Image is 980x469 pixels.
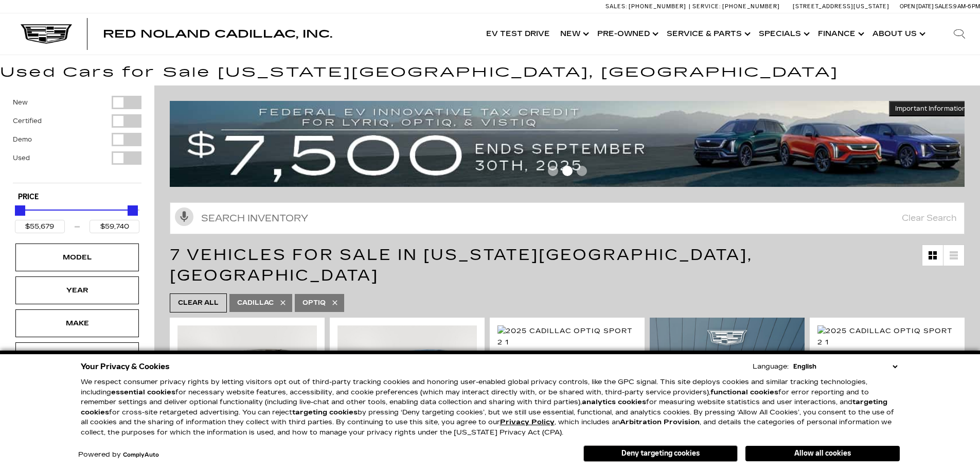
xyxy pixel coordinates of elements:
a: Sales: [PHONE_NUMBER] [605,4,689,9]
span: [PHONE_NUMBER] [722,3,780,10]
input: Maximum [90,220,139,233]
div: Maximum Price [128,205,138,216]
label: New [13,97,28,108]
strong: analytics cookies [582,398,646,406]
p: We respect consumer privacy rights by letting visitors opt out of third-party tracking cookies an... [81,377,900,438]
span: 9 AM-6 PM [953,3,980,10]
div: Powered by [78,451,159,458]
a: Specials [754,13,813,55]
a: EV Test Drive [481,13,555,55]
a: Service: [PHONE_NUMBER] [689,4,782,9]
img: 2025 Cadillac OPTIQ Sport 1 1 [177,325,318,431]
a: ComplyAuto [123,452,159,458]
strong: targeting cookies [292,408,358,416]
button: Deny targeting cookies [583,445,738,462]
a: Pre-Owned [592,13,662,55]
strong: targeting cookies [81,398,887,416]
a: About Us [867,13,929,55]
span: Sales: [605,3,627,10]
img: 2025 Cadillac OPTIQ Sport 2 1 [497,325,638,348]
a: [STREET_ADDRESS][US_STATE] [793,3,889,10]
span: Sales: [935,3,953,10]
span: [PHONE_NUMBER] [629,3,686,10]
h5: Price [18,193,136,202]
img: vrp-tax-ending-august-version [170,101,972,187]
div: Make [51,318,103,329]
button: Important Information [889,101,972,116]
span: Go to slide 1 [548,166,558,176]
a: Service & Parts [662,13,754,55]
span: Important Information [895,105,966,113]
div: MakeMake [15,309,139,337]
strong: functional cookies [710,388,778,396]
div: Filter by Vehicle Type [13,96,141,183]
div: Minimum Price [15,205,25,216]
strong: Arbitration Provision [620,418,700,426]
label: Used [13,153,30,163]
img: 2025 Cadillac OPTIQ Sport 2 1 [337,325,478,431]
div: 1 / 2 [337,325,478,431]
img: 2025 Cadillac OPTIQ Sport 2 1 [817,325,958,348]
button: Allow all cookies [745,446,900,461]
label: Demo [13,134,32,145]
span: Go to slide 3 [577,166,587,176]
div: Price [15,202,139,233]
span: Service: [692,3,721,10]
div: 1 / 2 [177,325,318,431]
div: 1 / 2 [497,325,638,348]
a: Finance [813,13,867,55]
span: Clear All [178,297,219,309]
a: Privacy Policy [500,418,555,426]
div: Language: [753,363,789,370]
span: Open [DATE] [900,3,934,10]
div: ModelModel [15,244,139,271]
svg: Click to toggle on voice search [175,207,193,226]
div: MileageMileage [15,342,139,370]
select: Language Select [791,361,900,372]
span: Cadillac [237,297,274,309]
a: Red Noland Cadillac, Inc. [103,29,332,39]
span: Your Privacy & Cookies [81,359,170,374]
div: YearYear [15,276,139,304]
a: New [555,13,592,55]
span: OPTIQ [302,297,326,309]
div: Model [51,252,103,263]
input: Search Inventory [170,202,965,234]
input: Minimum [15,220,65,233]
span: 7 Vehicles for Sale in [US_STATE][GEOGRAPHIC_DATA], [GEOGRAPHIC_DATA] [170,246,753,285]
label: Certified [13,116,42,126]
img: Cadillac Dark Logo with Cadillac White Text [21,24,72,44]
span: Red Noland Cadillac, Inc. [103,28,332,40]
span: Go to slide 2 [562,166,573,176]
div: 1 / 2 [817,325,958,348]
strong: essential cookies [111,388,175,396]
div: Year [51,285,103,296]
